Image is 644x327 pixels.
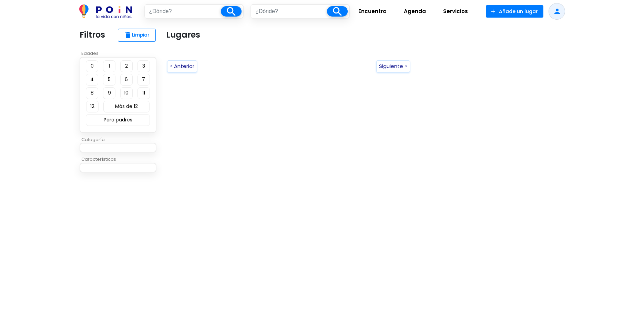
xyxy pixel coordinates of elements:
[103,74,115,86] button: 5
[166,29,200,41] p: Lugares
[124,31,132,39] span: delete
[401,6,429,17] span: Agenda
[435,3,477,20] a: Servicios
[118,29,156,42] button: deleteLimpiar
[355,6,390,17] span: Encuentra
[86,101,99,112] button: 12
[251,5,327,18] input: ¿Dónde?
[440,6,471,17] span: Servicios
[145,5,221,18] input: ¿Dónde?
[137,87,150,99] button: 11
[86,60,98,72] button: 0
[350,3,395,20] a: Encuentra
[137,60,150,72] button: 3
[167,60,197,72] button: < Anterior
[86,74,98,86] button: 4
[80,50,161,57] p: Edades
[376,60,410,72] button: Siguiente >
[86,114,150,126] button: Para padres
[103,101,150,112] button: Más de 12
[225,6,237,18] i: search
[103,87,115,99] button: 9
[331,6,344,18] i: search
[86,87,98,99] button: 8
[120,60,133,72] button: 2
[80,156,161,163] p: Características
[486,5,543,18] button: Añade un lugar
[395,3,435,20] a: Agenda
[120,74,133,86] button: 6
[80,29,105,41] p: Filtros
[120,87,133,99] button: 10
[80,136,161,143] p: Categoría
[103,60,115,72] button: 1
[79,4,132,18] img: POiN
[137,74,150,86] button: 7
